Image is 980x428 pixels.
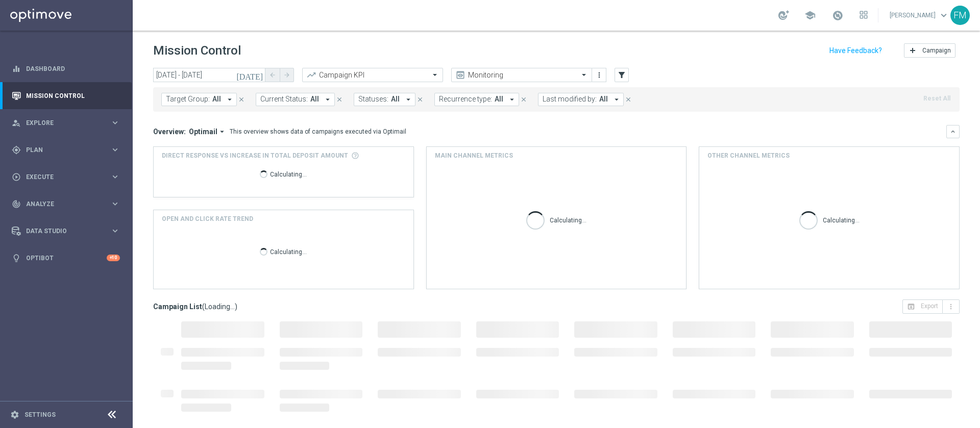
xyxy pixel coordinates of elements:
[235,302,237,311] span: )
[612,95,621,104] i: arrow_drop_down
[922,47,951,54] span: Campaign
[283,71,290,79] i: arrow_forward
[416,96,424,103] i: close
[270,246,307,256] p: Calculating...
[829,47,882,54] input: Have Feedback?
[624,94,633,105] button: close
[270,169,307,179] p: Calculating...
[26,82,120,109] a: Mission Control
[24,412,56,418] a: Settings
[889,8,950,23] a: [PERSON_NAME]keyboard_arrow_down
[804,10,816,21] span: school
[11,146,120,154] button: gps_fixed Plan keyboard_arrow_right
[162,151,348,160] span: Direct Response VS Increase In Total Deposit Amount
[12,55,120,82] div: Dashboard
[153,302,237,311] h3: Campaign List
[507,95,517,104] i: arrow_drop_down
[10,410,19,419] i: settings
[707,151,790,160] h4: Other channel metrics
[615,68,629,82] button: filter_alt
[236,70,264,80] i: [DATE]
[947,303,955,311] i: more_vert
[11,173,120,181] button: play_circle_outline Execute keyboard_arrow_right
[265,68,280,82] button: arrow_back
[902,302,960,310] multiple-options-button: Export to CSV
[519,94,528,105] button: close
[26,120,110,126] span: Explore
[212,95,221,104] span: All
[943,299,960,314] button: more_vert
[354,93,415,106] button: Statuses: All arrow_drop_down
[538,93,624,106] button: Last modified by: All arrow_drop_down
[12,199,21,209] i: track_changes
[595,71,603,79] i: more_vert
[12,64,21,73] i: equalizer
[335,94,344,105] button: close
[12,226,110,236] div: Data Studio
[946,125,960,138] button: keyboard_arrow_down
[12,82,120,109] div: Mission Control
[625,96,632,103] i: close
[520,96,527,103] i: close
[434,93,519,106] button: Recurrence type: All arrow_drop_down
[12,254,21,263] i: lightbulb
[11,119,120,127] button: person_search Explore keyboard_arrow_right
[12,244,120,271] div: Optibot
[949,128,957,135] i: keyboard_arrow_down
[12,118,21,128] i: person_search
[11,200,120,208] button: track_changes Analyze keyboard_arrow_right
[26,55,120,82] a: Dashboard
[161,93,237,106] button: Target Group: All arrow_drop_down
[166,95,210,104] span: Target Group:
[439,95,492,104] span: Recurrence type:
[391,95,400,104] span: All
[12,145,110,155] div: Plan
[950,6,970,25] div: FM
[11,92,120,100] div: Mission Control
[110,118,120,128] i: keyboard_arrow_right
[26,174,110,180] span: Execute
[26,228,110,234] span: Data Studio
[107,255,120,261] div: +10
[153,127,186,136] h3: Overview:
[26,147,110,153] span: Plan
[12,145,21,155] i: gps_fixed
[435,151,513,160] h4: Main channel metrics
[162,214,253,223] h4: OPEN AND CLICK RATE TREND
[909,46,917,55] i: add
[902,299,943,314] button: open_in_browser Export
[336,96,343,103] i: close
[217,127,227,136] i: arrow_drop_down
[823,215,860,224] p: Calculating...
[256,93,335,106] button: Current Status: All arrow_drop_down
[12,199,110,209] div: Analyze
[11,254,120,262] button: lightbulb Optibot +10
[550,215,586,224] p: Calculating...
[12,118,110,128] div: Explore
[230,127,406,136] div: This overview shows data of campaigns executed via Optimail
[186,127,230,136] button: Optimail arrow_drop_down
[202,302,205,311] span: (
[269,71,276,79] i: arrow_back
[238,96,245,103] i: close
[225,95,234,104] i: arrow_drop_down
[153,68,265,82] input: Select date range
[110,226,120,236] i: keyboard_arrow_right
[599,95,608,104] span: All
[12,172,110,182] div: Execute
[455,70,465,80] i: preview
[280,68,294,82] button: arrow_forward
[617,70,626,80] i: filter_alt
[415,94,425,105] button: close
[323,95,332,104] i: arrow_drop_down
[153,43,241,58] h1: Mission Control
[11,65,120,73] button: equalizer Dashboard
[110,172,120,182] i: keyboard_arrow_right
[404,95,413,104] i: arrow_drop_down
[904,43,955,58] button: add Campaign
